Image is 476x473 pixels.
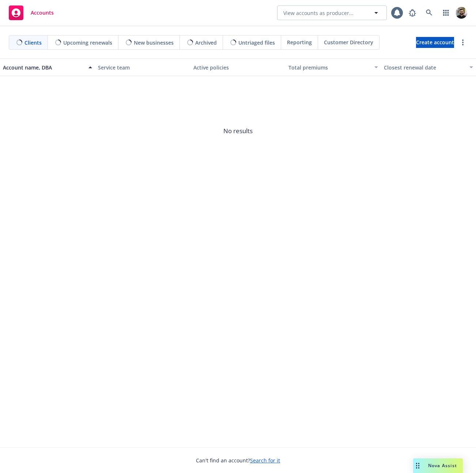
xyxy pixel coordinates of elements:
[458,38,467,47] a: more
[287,38,312,46] span: Reporting
[413,458,422,473] div: Drag to move
[416,35,454,49] span: Create account
[324,38,373,46] span: Customer Directory
[6,3,57,23] a: Accounts
[98,64,187,71] div: Service team
[413,458,463,473] button: Nova Assist
[416,37,454,48] a: Create account
[24,39,42,46] span: Clients
[277,5,387,20] button: View accounts as producer...
[134,39,174,46] span: New businesses
[428,462,457,469] span: Nova Assist
[250,457,280,464] a: Search for it
[190,59,286,76] button: Active policies
[286,59,381,76] button: Total premiums
[3,64,84,71] div: Account name, DBA
[381,59,476,76] button: Closest renewal date
[195,39,217,46] span: Archived
[405,5,420,20] a: Report a Bug
[63,39,112,46] span: Upcoming renewals
[31,10,54,16] span: Accounts
[422,5,437,20] a: Search
[238,39,275,46] span: Untriaged files
[439,5,453,20] a: Switch app
[456,7,467,19] img: photo
[193,64,283,71] div: Active policies
[95,59,190,76] button: Service team
[196,457,280,464] span: Can't find an account?
[283,9,354,17] span: View accounts as producer...
[288,64,370,71] div: Total premiums
[384,64,465,71] div: Closest renewal date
